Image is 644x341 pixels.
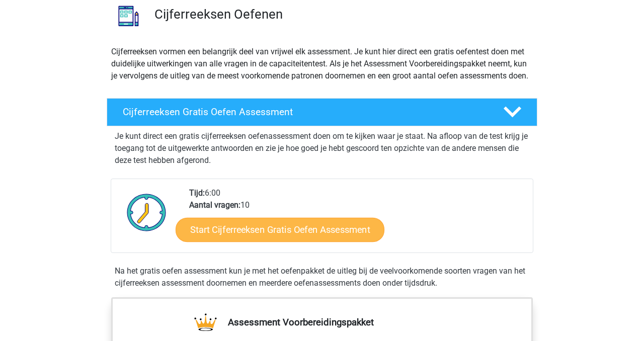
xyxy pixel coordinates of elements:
a: Start Cijferreeksen Gratis Oefen Assessment [176,217,384,241]
p: Je kunt direct een gratis cijferreeksen oefenassessment doen om te kijken waar je staat. Na afloo... [115,130,529,166]
a: Cijferreeksen Gratis Oefen Assessment [103,98,541,126]
div: 6:00 10 [182,187,532,252]
h4: Cijferreeksen Gratis Oefen Assessment [123,106,487,118]
b: Aantal vragen: [189,200,240,210]
p: Cijferreeksen vormen een belangrijk deel van vrijwel elk assessment. Je kunt hier direct een grat... [111,46,533,82]
img: Klok [121,187,172,237]
h3: Cijferreeksen Oefenen [154,7,529,22]
b: Tijd: [189,188,205,198]
div: Na het gratis oefen assessment kun je met het oefenpakket de uitleg bij de veelvoorkomende soorte... [111,265,533,289]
